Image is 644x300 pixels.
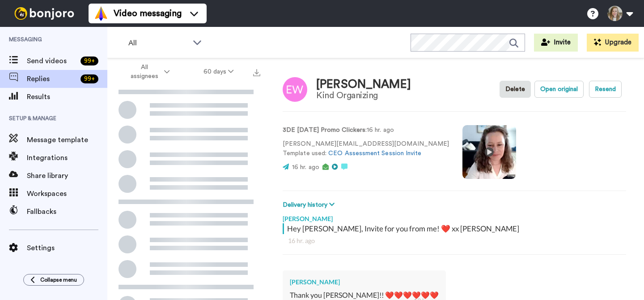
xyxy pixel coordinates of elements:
button: Export all results that match these filters now. [250,65,263,78]
strong: 3DE [DATE] Promo Clickers [283,127,365,133]
div: [PERSON_NAME] [290,278,439,287]
img: Image of Elena Willitts [283,77,307,102]
div: 99 + [80,57,98,65]
button: Upgrade [587,34,639,52]
span: Results [27,91,107,102]
div: 99 + [80,74,98,83]
span: Integrations [27,152,107,163]
button: Invite [534,34,578,52]
span: Send videos [27,56,77,66]
span: All [128,38,188,48]
button: Delete [500,81,531,98]
img: bj-logo-header-white.svg [11,7,78,20]
button: Delivery history [283,200,337,210]
span: All assignees [126,63,162,81]
p: : 16 hr. ago [283,126,449,135]
span: Workspaces [27,188,107,199]
div: Kind Organizing [316,91,411,100]
button: 60 days [186,64,250,80]
button: Resend [589,81,622,98]
a: CEO Assessment Session Invite [328,150,421,157]
span: Settings [27,243,107,253]
p: [PERSON_NAME][EMAIL_ADDRESS][DOMAIN_NAME] Template used: [283,139,449,158]
span: Collapse menu [40,276,77,283]
img: vm-color.svg [94,6,108,21]
div: [PERSON_NAME] [316,78,411,91]
div: Hey [PERSON_NAME], Invite for you from me! ❤️ xx [PERSON_NAME] [287,223,624,234]
div: 16 hr. ago [288,236,621,245]
div: [PERSON_NAME] [283,210,626,223]
button: All assignees [109,59,186,84]
span: Replies [27,74,77,84]
span: Fallbacks [27,206,107,217]
span: 16 hr. ago [292,164,319,170]
span: Message template [27,135,107,145]
button: Collapse menu [23,274,84,286]
span: Share library [27,170,107,181]
span: Video messaging [114,7,182,20]
button: Open original [534,81,584,98]
img: export.svg [253,69,260,76]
